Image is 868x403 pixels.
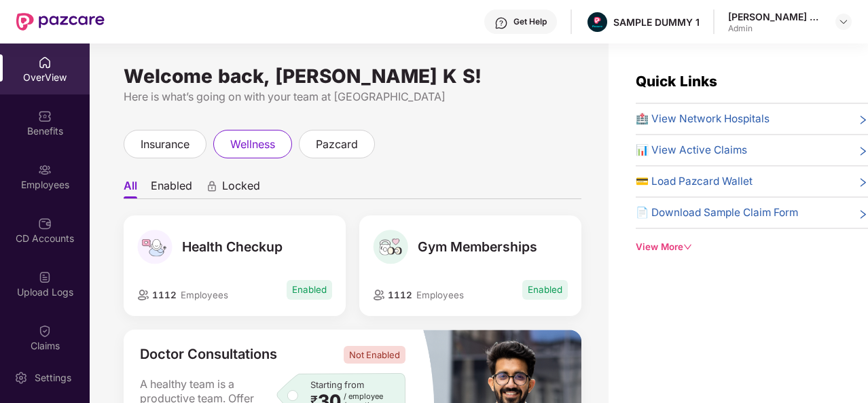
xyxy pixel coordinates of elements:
li: Enabled [151,179,192,198]
span: right [858,176,868,190]
img: svg+xml;base64,PHN2ZyBpZD0iRHJvcGRvd24tMzJ4MzIiIHhtbG5zPSJodHRwOi8vd3d3LnczLm9yZy8yMDAwL3N2ZyIgd2... [838,16,849,27]
span: 📄 Download Sample Claim Form [636,205,798,221]
img: Pazcare_Alternative_logo-01-01.png [587,12,607,32]
span: 📊 View Active Claims [636,142,747,158]
span: Health Checkup [182,239,283,255]
img: svg+xml;base64,PHN2ZyBpZD0iSG9tZSIgeG1sbnM9Imh0dHA6Ly93d3cudzMub3JnLzIwMDAvc3ZnIiB3aWR0aD0iMjAiIG... [38,56,52,69]
div: animation [206,180,218,192]
span: right [858,145,868,158]
div: View More [636,240,868,254]
img: New Pazcare Logo [16,13,105,31]
span: down [683,243,692,251]
span: Enabled [287,280,332,300]
span: right [858,207,868,221]
span: wellness [230,136,275,153]
span: 💳 Load Pazcard Wallet [636,173,753,190]
img: svg+xml;base64,PHN2ZyBpZD0iU2V0dGluZy0yMHgyMCIgeG1sbnM9Imh0dHA6Ly93d3cudzMub3JnLzIwMDAvc3ZnIiB3aW... [14,371,28,385]
span: Employees [181,290,228,300]
span: insurance [141,136,189,153]
img: employeeIcon [137,290,149,300]
span: Doctor Consultations [140,346,277,364]
img: svg+xml;base64,PHN2ZyBpZD0iQmVuZWZpdHMiIHhtbG5zPSJodHRwOi8vd3d3LnczLm9yZy8yMDAwL3N2ZyIgd2lkdGg9Ij... [38,109,52,123]
img: svg+xml;base64,PHN2ZyBpZD0iVXBsb2FkX0xvZ3MiIGRhdGEtbmFtZT0iVXBsb2FkIExvZ3MiIHhtbG5zPSJodHRwOi8vd3... [38,270,52,284]
div: Get Help [513,16,547,27]
span: right [858,113,868,127]
span: Starting from [310,379,364,390]
span: pazcard [316,136,358,153]
div: Settings [31,371,75,385]
div: Here is what’s going on with your team at [GEOGRAPHIC_DATA] [124,88,581,105]
span: Quick Links [636,73,717,90]
span: Employees [416,290,464,300]
div: Welcome back, [PERSON_NAME] K S! [124,71,581,82]
span: 1112 [149,290,177,300]
img: svg+xml;base64,PHN2ZyBpZD0iQ2xhaW0iIHhtbG5zPSJodHRwOi8vd3d3LnczLm9yZy8yMDAwL3N2ZyIgd2lkdGg9IjIwIi... [38,324,52,338]
span: 🏥 View Network Hospitals [636,111,770,127]
li: All [124,179,137,198]
img: Gym Memberships [373,230,408,264]
div: [PERSON_NAME] K S [728,10,823,23]
img: employeeIcon [373,290,385,300]
span: Enabled [522,280,568,300]
img: svg+xml;base64,PHN2ZyBpZD0iSGVscC0zMngzMiIgeG1sbnM9Imh0dHA6Ly93d3cudzMub3JnLzIwMDAvc3ZnIiB3aWR0aD... [494,16,508,30]
div: Admin [728,23,823,34]
img: svg+xml;base64,PHN2ZyBpZD0iQ0RfQWNjb3VudHMiIGRhdGEtbmFtZT0iQ0QgQWNjb3VudHMiIHhtbG5zPSJodHRwOi8vd3... [38,217,52,230]
span: Locked [222,179,260,198]
span: Gym Memberships [418,239,537,255]
span: 1112 [385,290,412,300]
div: SAMPLE DUMMY 1 [613,16,700,29]
span: / employee [344,392,383,401]
img: Health Checkup [137,230,172,264]
span: Not Enabled [344,346,405,364]
img: svg+xml;base64,PHN2ZyBpZD0iRW1wbG95ZWVzIiB4bWxucz0iaHR0cDovL3d3dy53My5vcmcvMjAwMC9zdmciIHdpZHRoPS... [38,163,52,177]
